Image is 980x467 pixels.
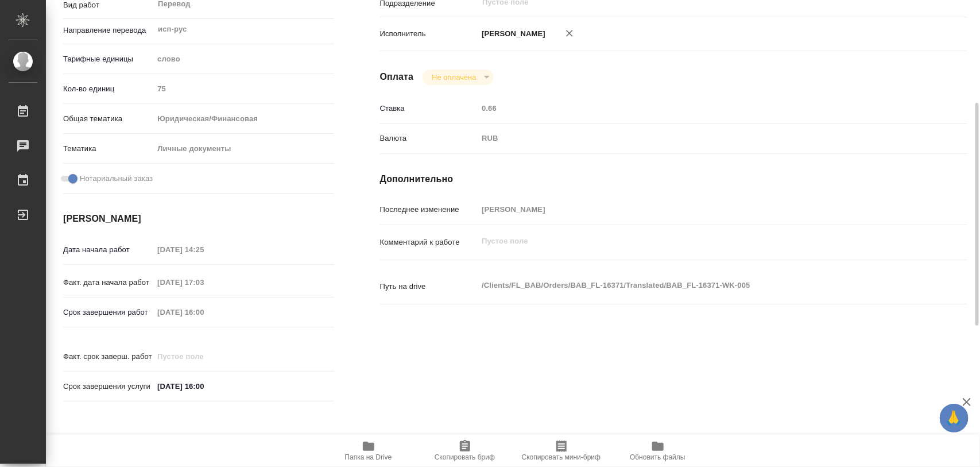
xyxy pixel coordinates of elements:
[944,406,964,430] span: 🙏
[380,103,478,114] p: Ставка
[380,281,478,292] p: Путь на drive
[610,435,706,467] button: Обновить файлы
[380,172,967,186] h4: Дополнительно
[63,277,153,288] p: Факт. дата начала работ
[345,453,392,461] span: Папка на Drive
[80,173,153,184] span: Нотариальный заказ
[63,25,153,36] p: Направление перевода
[63,307,153,318] p: Срок завершения работ
[153,304,254,321] input: Пустое поле
[63,351,153,362] p: Факт. срок заверш. работ
[153,241,254,258] input: Пустое поле
[63,53,153,65] p: Тарифные единицы
[153,109,334,129] div: Юридическая/Финансовая
[522,453,601,461] span: Скопировать мини-бриф
[423,70,493,85] div: Не оплачена
[478,100,918,117] input: Пустое поле
[380,204,478,215] p: Последнее изменение
[63,212,334,226] h4: [PERSON_NAME]
[63,113,153,125] p: Общая тематика
[153,274,254,291] input: Пустое поле
[557,21,582,46] button: Удалить исполнителя
[63,143,153,155] p: Тематика
[153,49,334,69] div: слово
[63,83,153,95] p: Кол-во единиц
[417,435,513,467] button: Скопировать бриф
[380,70,414,84] h4: Оплата
[940,404,969,433] button: 🙏
[63,381,153,392] p: Срок завершения услуги
[478,201,918,218] input: Пустое поле
[428,72,479,82] button: Не оплачена
[153,139,334,159] div: Личные документы
[478,28,545,40] p: [PERSON_NAME]
[380,237,478,248] p: Комментарий к работе
[513,435,610,467] button: Скопировать мини-бриф
[380,28,478,40] p: Исполнитель
[63,244,153,256] p: Дата начала работ
[435,453,495,461] span: Скопировать бриф
[380,133,478,144] p: Валюта
[153,378,254,395] input: ✎ Введи что-нибудь
[153,348,254,365] input: Пустое поле
[478,276,918,295] textarea: /Clients/FL_BAB/Orders/BAB_FL-16371/Translated/BAB_FL-16371-WK-005
[478,129,918,148] div: RUB
[320,435,417,467] button: Папка на Drive
[153,80,334,97] input: Пустое поле
[630,453,685,461] span: Обновить файлы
